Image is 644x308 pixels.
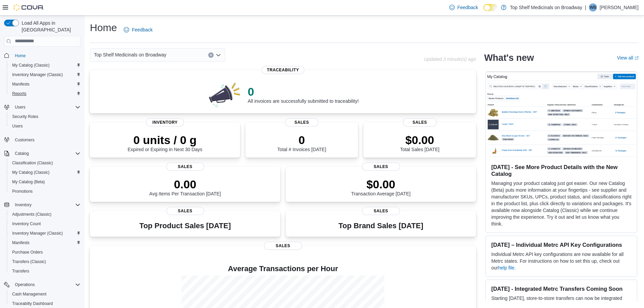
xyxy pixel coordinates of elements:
h4: Average Transactions per Hour [95,265,471,273]
a: Manifests [9,80,32,88]
span: Manifests [12,81,29,87]
button: Home [1,51,83,61]
h3: [DATE] - See More Product Details with the New Catalog [491,164,631,177]
a: Cash Management [9,290,49,298]
span: Sales [285,118,319,126]
span: Promotions [9,187,80,195]
button: Clear input [208,52,214,58]
p: [PERSON_NAME] [600,3,639,11]
div: Avg Items Per Transaction [DATE] [149,177,221,196]
a: View allExternal link [617,55,639,61]
p: 0.00 [149,177,221,191]
button: Operations [1,280,83,289]
div: Total # Invoices [DATE] [277,133,326,152]
span: Users [15,104,25,110]
span: Security Roles [9,113,80,121]
span: Transfers [9,267,80,275]
a: Transfers [9,267,32,275]
button: Manifests [7,238,83,247]
a: help file [498,265,514,270]
span: Purchase Orders [9,248,80,256]
p: Managing your product catalog just got easier. Our new Catalog (Beta) puts more information at yo... [491,180,631,227]
span: Inventory Manager (Classic) [9,229,80,237]
a: My Catalog (Beta) [9,178,48,186]
div: All invoices are successfully submitted to traceability! [248,85,359,104]
button: Catalog [1,149,83,158]
a: Feedback [447,1,481,14]
span: My Catalog (Classic) [12,170,50,175]
span: Sales [403,118,437,126]
a: Purchase Orders [9,248,46,256]
p: Top Shelf Medicinals on Broadway [510,3,582,11]
button: My Catalog (Classic) [7,168,83,177]
button: Cash Management [7,289,83,299]
button: Transfers (Classic) [7,257,83,266]
button: My Catalog (Beta) [7,177,83,187]
svg: External link [635,56,639,60]
input: Dark Mode [483,4,498,11]
a: Feedback [121,23,155,37]
span: Adjustments (Classic) [12,212,51,217]
button: Users [1,102,83,112]
span: Inventory Count [12,221,41,227]
a: My Catalog (Classic) [9,61,52,69]
span: Inventory [146,118,184,126]
span: Manifests [9,239,80,247]
h3: [DATE] - Integrated Metrc Transfers Coming Soon [491,285,631,292]
h3: Top Brand Sales [DATE] [338,222,423,230]
span: Reports [12,91,26,96]
div: Total Sales [DATE] [400,133,439,152]
span: Home [12,51,80,60]
span: Transfers (Classic) [9,258,80,266]
span: My Catalog (Classic) [12,63,50,68]
button: Promotions [7,187,83,196]
button: Inventory Manager (Classic) [7,70,83,79]
p: 0 [277,133,326,147]
span: Inventory Count [9,220,80,228]
h2: What's new [484,52,534,63]
span: WB [590,3,596,11]
span: Promotions [12,189,33,194]
span: Feedback [457,4,478,11]
p: $0.00 [351,177,411,191]
button: Operations [12,281,38,289]
span: Inventory [12,201,80,209]
div: WAYLEN BUNN [589,3,597,11]
span: Operations [12,281,80,289]
button: My Catalog (Classic) [7,61,83,70]
span: Inventory Manager (Classic) [12,231,63,236]
span: Security Roles [12,114,38,119]
a: Transfers (Classic) [9,258,49,266]
span: Manifests [9,80,80,88]
a: Customers [12,136,37,144]
span: Inventory Manager (Classic) [9,71,80,79]
span: Cash Management [12,291,46,297]
span: Users [9,122,80,130]
a: Manifests [9,239,32,247]
span: Traceability [262,66,305,74]
span: Classification (Classic) [9,159,80,167]
button: Reports [7,89,83,98]
span: Inventory Manager (Classic) [12,72,63,77]
span: Customers [15,137,34,143]
div: Transaction Average [DATE] [351,177,411,196]
button: Inventory [12,201,34,209]
span: Users [12,103,80,111]
button: Open list of options [216,52,221,58]
button: Adjustments (Classic) [7,210,83,219]
span: My Catalog (Classic) [9,61,80,69]
span: Operations [15,282,35,287]
button: Customers [1,135,83,145]
span: Reports [9,90,80,98]
a: Inventory Manager (Classic) [9,229,66,237]
span: Customers [12,136,80,144]
a: Inventory Count [9,220,44,228]
h3: Top Product Sales [DATE] [139,222,231,230]
h3: [DATE] – Individual Metrc API Key Configurations [491,241,631,248]
p: Individual Metrc API key configurations are now available for all Metrc states. For instructions ... [491,251,631,271]
span: My Catalog (Beta) [12,179,45,185]
button: Inventory Count [7,219,83,229]
span: My Catalog (Classic) [9,168,80,176]
span: Sales [362,207,400,215]
p: $0.00 [400,133,439,147]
